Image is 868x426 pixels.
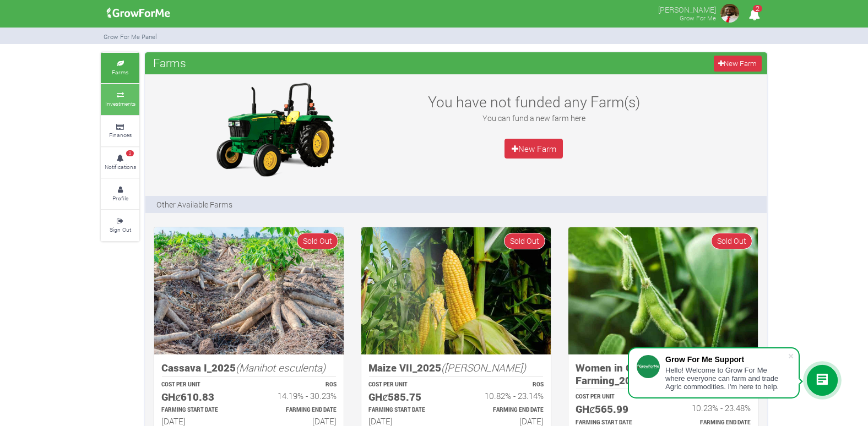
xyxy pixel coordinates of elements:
[368,381,446,389] p: COST PER UNIT
[466,406,544,414] p: Estimated Farming End Date
[259,391,337,401] h6: 14.19% - 30.23%
[665,355,788,364] div: Grow For Me Support
[576,393,653,401] p: COST PER UNIT
[744,2,765,27] i: Notifications
[101,148,139,178] a: 2 Notifications
[576,403,653,416] h5: GHȼ565.99
[206,80,344,179] img: growforme image
[414,112,653,124] p: You can fund a new farm here
[259,416,337,426] h6: [DATE]
[150,52,189,74] span: Farms
[112,68,128,76] small: Farms
[714,56,762,72] a: New Farm
[161,406,239,414] p: Estimated Farming Start Date
[568,227,758,354] img: growforme image
[466,381,544,389] p: ROS
[680,14,716,22] small: Grow For Me
[109,131,132,139] small: Finances
[259,406,337,414] p: Estimated Farming End Date
[110,226,131,233] small: Sign Out
[161,391,239,403] h5: GHȼ610.83
[105,163,136,171] small: Notifications
[104,32,157,41] small: Grow For Me Panel
[101,179,139,209] a: Profile
[101,53,139,83] a: Farms
[259,381,337,389] p: ROS
[101,210,139,241] a: Sign Out
[368,406,446,414] p: Estimated Farming Start Date
[504,233,545,249] span: Sold Out
[673,403,751,413] h6: 10.23% - 23.48%
[236,361,325,374] i: (Manihot esculenta)
[126,150,134,157] span: 2
[576,362,751,386] h5: Women in Organic Soybeans Farming_2025
[105,100,135,107] small: Investments
[504,139,563,159] a: New Farm
[368,391,446,403] h5: GHȼ585.75
[753,5,762,12] span: 2
[466,416,544,426] h6: [DATE]
[161,381,239,389] p: COST PER UNIT
[711,233,752,249] span: Sold Out
[103,2,174,24] img: growforme image
[101,116,139,146] a: Finances
[112,194,128,202] small: Profile
[161,362,337,374] h5: Cassava I_2025
[658,2,716,15] p: [PERSON_NAME]
[156,199,232,210] p: Other Available Farms
[368,362,544,374] h5: Maize VII_2025
[361,227,551,354] img: growforme image
[744,10,765,21] a: 2
[719,2,741,24] img: growforme image
[466,391,544,401] h6: 10.82% - 23.14%
[297,233,338,249] span: Sold Out
[368,416,446,426] h6: [DATE]
[665,366,788,391] div: Hello! Welcome to Grow For Me where everyone can farm and trade Agric commodities. I'm here to help.
[441,361,526,374] i: ([PERSON_NAME])
[414,93,653,111] h3: You have not funded any Farm(s)
[161,416,239,426] h6: [DATE]
[101,84,139,114] a: Investments
[154,227,344,354] img: growforme image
